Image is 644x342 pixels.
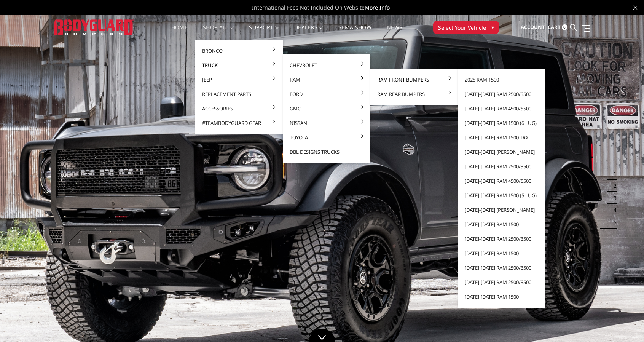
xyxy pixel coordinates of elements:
span: ▾ [491,23,494,31]
span: Account [521,24,545,30]
a: [DATE]-[DATE] [PERSON_NAME] [461,203,542,217]
a: Replacement Parts [198,87,280,101]
a: [DATE]-[DATE] Ram 1500 (5 lug) [461,188,542,203]
a: Dealers [294,25,323,40]
button: 1 of 5 [609,168,617,180]
button: Select Your Vehicle [433,21,499,34]
span: Select Your Vehicle [438,24,486,32]
a: Jeep [198,72,280,87]
a: DBL Designs Trucks [286,145,367,159]
a: More Info [365,4,390,11]
span: 0 [562,24,567,30]
a: [DATE]-[DATE] Ram 2500/3500 [461,159,542,174]
a: SEMA Show [338,25,371,40]
button: 3 of 5 [609,192,617,204]
a: Cart 0 [548,17,567,38]
a: GMC [286,101,367,116]
a: [DATE]-[DATE] Ram 2500/3500 [461,87,542,101]
button: 4 of 5 [609,204,617,216]
a: Chevrolet [286,58,367,72]
a: [DATE]-[DATE] Ram 2500/3500 [461,232,542,246]
a: Ford [286,87,367,101]
a: [DATE]-[DATE] Ram 4500/5500 [461,174,542,188]
a: [DATE]-[DATE] Ram 1500 [461,217,542,232]
a: [DATE]-[DATE] Ram 1500 [461,246,542,260]
a: #TeamBodyguard Gear [198,116,280,130]
a: [DATE]-[DATE] Ram 1500 TRX [461,130,542,145]
a: [DATE]-[DATE] Ram 1500 [461,289,542,304]
a: shop all [203,25,234,40]
button: 5 of 5 [609,216,617,229]
a: Toyota [286,130,367,145]
a: [DATE]-[DATE] Ram 4500/5500 [461,101,542,116]
a: [DATE]-[DATE] Ram 2500/3500 [461,260,542,275]
a: Ram [286,72,367,87]
a: Bronco [198,43,280,58]
a: 2025 Ram 1500 [461,72,542,87]
a: [DATE]-[DATE] [PERSON_NAME] [461,145,542,159]
a: [DATE]-[DATE] Ram 2500/3500 [461,275,542,289]
img: BODYGUARD BUMPERS [54,19,134,35]
a: Truck [198,58,280,72]
a: Account [521,17,545,38]
span: Cart [548,24,561,30]
a: Click to Down [309,329,335,342]
a: Support [249,25,279,40]
a: News [387,25,402,40]
a: Accessories [198,101,280,116]
a: Ram Front Bumpers [373,72,455,87]
a: Ram Rear Bumpers [373,87,455,101]
button: 2 of 5 [609,180,617,192]
a: Nissan [286,116,367,130]
a: [DATE]-[DATE] Ram 1500 (6 lug) [461,116,542,130]
a: Home [171,25,188,40]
